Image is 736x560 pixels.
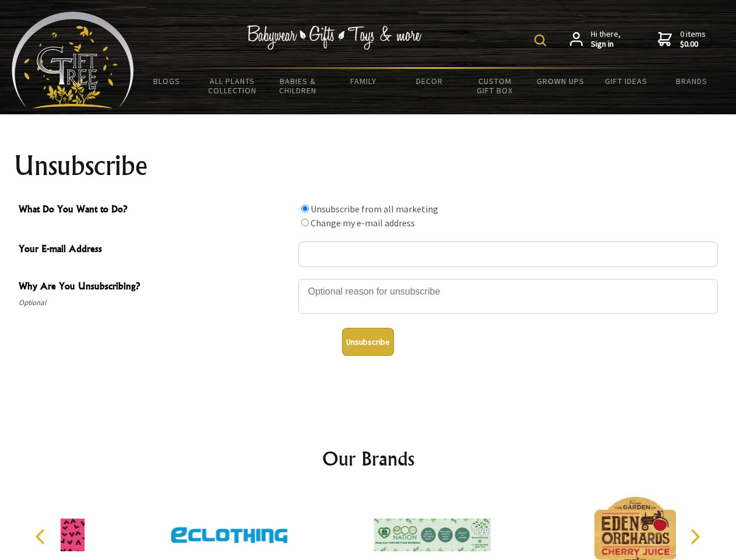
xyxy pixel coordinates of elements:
textarea: Why Are You Unsubscribing? [298,279,718,314]
h2: Our Brands [23,444,713,473]
img: product search [534,34,546,46]
strong: $0.00 [680,39,706,50]
label: Unsubscribe from all marketing [311,203,438,215]
span: What Do You Want to Do? [19,202,293,219]
strong: Sign in [591,39,621,50]
img: Babyware - Gifts - Toys and more... [12,12,134,108]
a: Hi there,Sign in [570,29,621,50]
a: Custom Gift Box [462,69,528,103]
button: Next [682,524,707,549]
span: 0 items [680,29,706,50]
input: What Do You Want to Do? [301,219,309,226]
span: Why Are You Unsubscribing? [19,279,293,296]
a: All Plants Collection [200,69,266,103]
img: Babywear - Gifts - Toys & more [247,25,422,50]
a: Grown Ups [527,69,593,93]
input: What Do You Want to Do? [301,205,309,212]
span: Your E-mail Address [19,242,293,258]
h1: Unsubscribe [14,152,723,180]
a: Brands [659,69,725,93]
a: 0 items$0.00 [658,29,706,50]
a: Gift Ideas [593,69,659,93]
input: Your E-mail Address [298,242,718,267]
label: Change my e-mail address [311,217,415,229]
a: Decor [396,69,462,93]
span: Hi there, [591,29,621,50]
a: BLOGS [134,69,200,93]
a: Babies & Children [265,69,331,103]
button: Previous [29,524,55,549]
span: Optional [19,296,293,310]
button: Unsubscribe [342,328,394,356]
a: Family [331,69,397,93]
